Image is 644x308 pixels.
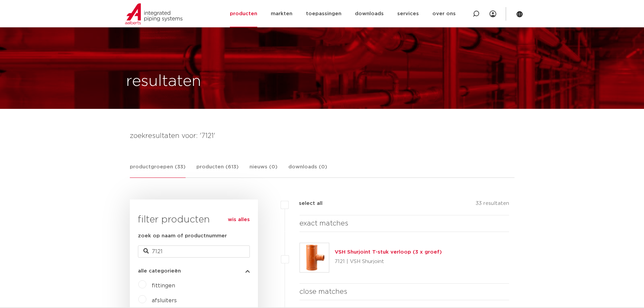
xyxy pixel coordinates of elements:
[289,199,323,208] label: select all
[152,283,175,288] a: fittingen
[138,232,227,240] label: zoek op naam of productnummer
[288,163,327,177] a: downloads (0)
[300,218,509,229] h4: exact matches
[138,245,250,258] input: zoeken
[335,250,442,255] a: VSH Shurjoint T-stuk verloop (3 x groef)
[138,268,250,274] button: alle categorieën
[228,216,250,224] a: wis alles
[152,298,177,303] a: afsluiters
[476,199,509,210] p: 33 resultaten
[126,71,201,92] h1: resultaten
[196,163,239,177] a: producten (613)
[300,243,329,272] img: Thumbnail for VSH Shurjoint T-stuk verloop (3 x groef)
[249,163,278,177] a: nieuws (0)
[138,268,181,274] span: alle categorieën
[130,131,515,141] h4: zoekresultaten voor: '7121'
[335,256,442,267] p: 7121 | VSH Shurjoint
[130,163,186,178] a: productgroepen (33)
[300,286,509,297] h4: close matches
[138,213,250,227] h3: filter producten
